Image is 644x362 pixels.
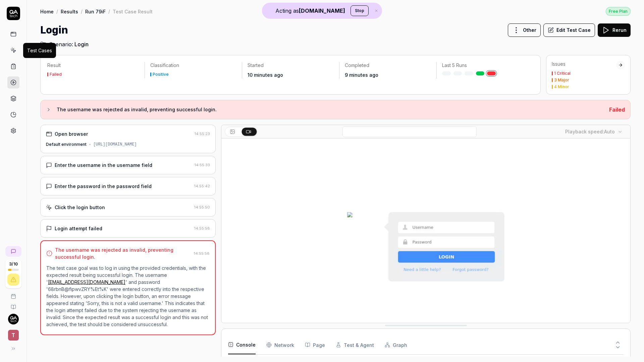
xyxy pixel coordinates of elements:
button: Rerun [598,23,631,37]
p: Result [47,62,139,69]
a: Home [40,8,54,15]
p: Classification [150,62,236,69]
div: [URL][DOMAIN_NAME] [93,141,137,147]
p: Completed [345,62,431,69]
button: The username was rejected as invalid, preventing successful login. [46,106,604,114]
div: Playback speed: [565,128,615,135]
span: Scenario: [48,40,73,48]
div: Failed [50,72,62,76]
a: Documentation [3,299,24,310]
button: Test & Agent [336,336,374,354]
time: 14:55:50 [194,205,210,209]
time: 10 minutes ago [248,72,283,78]
div: Open browser [55,130,88,137]
div: 1 Critical [554,71,571,75]
div: 3 Major [554,78,569,82]
time: 14:55:58 [194,251,210,256]
div: / [108,8,110,15]
time: 14:55:23 [195,131,210,136]
time: 9 minutes ago [345,72,378,78]
button: Stop [351,5,369,16]
a: Scenario:Login [40,40,89,48]
a: [EMAIL_ADDRESS][DOMAIN_NAME] [48,279,125,285]
span: 3 / 10 [9,262,18,266]
div: Test Cases [27,47,52,54]
time: 14:55:42 [194,184,210,188]
div: Enter the username in the username field [55,162,152,169]
button: Page [305,336,325,354]
img: 7ccf6c19-61ad-4a6c-8811-018b02a1b829.jpg [8,314,19,324]
div: Default environment [46,141,87,147]
h3: The username was rejected as invalid, preventing successful login. [57,106,604,114]
p: The test case goal was to log in using the provided credentials, with the expected result being s... [46,264,210,328]
a: Run 79iF [85,8,106,15]
div: Enter the password in the password field [55,183,152,190]
button: Other [508,23,541,37]
div: Click the login button [55,204,105,211]
div: Test Case Result [113,8,153,15]
div: / [81,8,83,15]
p: Started [248,62,334,69]
div: The username was rejected as invalid, preventing successful login. [55,246,191,260]
a: Results [61,8,78,15]
button: Free Plan [606,7,631,16]
h1: Login [40,22,68,38]
p: Last 5 Runs [442,62,528,69]
time: 14:55:58 [194,226,210,231]
span: Login [74,40,89,48]
span: Failed [609,106,625,113]
button: Edit Test Case [543,23,595,37]
button: Graph [385,336,407,354]
span: T [8,330,19,341]
div: Login attempt failed [55,225,102,232]
a: New conversation [5,246,21,257]
div: 4 Minor [554,85,569,89]
div: Issues [552,61,616,67]
div: Positive [153,72,169,76]
div: / [56,8,58,15]
time: 14:55:33 [195,163,210,167]
button: T [3,324,24,342]
button: Console [228,336,256,354]
button: Network [266,336,294,354]
a: Book a call with us [3,288,24,299]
